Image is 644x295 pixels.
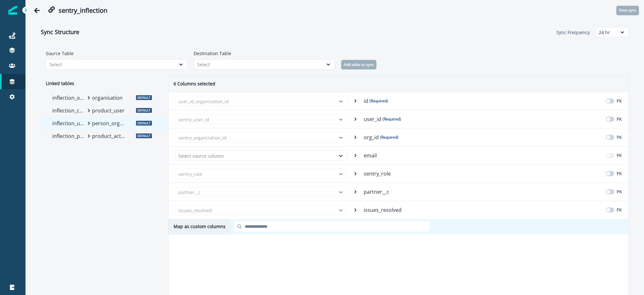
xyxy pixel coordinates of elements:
span: (Required) [380,134,398,140]
p: inflection_organizations [52,94,86,102]
p: id [364,97,388,105]
p: user_id [364,115,401,123]
p: PK [617,188,622,195]
h2: 6 Columns selected [168,76,220,92]
h2: sentry_inflection [59,7,107,14]
p: PK [617,152,622,159]
p: PK [617,116,622,122]
p: inflection_product_events [52,132,86,140]
span: Default [136,133,152,138]
img: Inflection [8,6,17,15]
h2: Map as custom columns [168,219,231,234]
p: PK [617,206,622,213]
p: organisation [92,94,125,102]
p: PK [617,134,622,140]
span: Default [136,121,152,126]
p: product_activity [92,132,125,140]
button: Save sync [616,6,639,15]
div: 24 hr [599,29,614,36]
span: (Required) [369,98,388,104]
p: PK [617,97,622,104]
button: Add table to sync [341,60,376,69]
span: (Required) [383,116,401,122]
span: Default [136,108,152,113]
span: Default [136,95,152,100]
h2: Linked tables [41,76,168,91]
p: issues_resolved [364,206,403,214]
p: person_organisation_mapping [92,119,125,127]
div: Select [197,61,320,68]
p: PK [617,170,622,177]
p: email [364,152,378,159]
p: partner__c [364,188,390,196]
button: Go back [31,4,43,17]
h2: Sync Structure [41,29,79,36]
p: Add table to sync [344,62,374,67]
label: Destination Table [194,50,331,57]
label: Source Table [46,50,183,57]
p: Save sync [619,8,636,12]
div: Select [49,61,172,68]
p: Sync Frequency [556,29,591,36]
p: inflection_users [52,119,86,127]
p: sentry_role [364,170,392,177]
p: org_id [364,133,398,141]
p: inflection_contacts [52,107,86,114]
p: product_user [92,107,125,114]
